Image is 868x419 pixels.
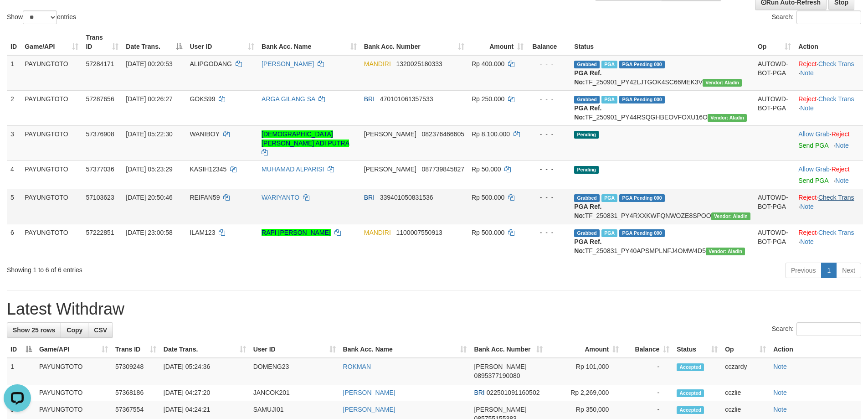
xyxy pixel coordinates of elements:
[86,194,114,201] span: 57103623
[795,189,863,224] td: · ·
[574,69,601,86] b: PGA Ref. No:
[772,322,861,336] label: Search:
[531,129,567,139] div: - - -
[570,29,754,55] th: Status
[795,55,863,91] td: · ·
[126,60,172,67] span: [DATE] 00:20:53
[798,194,817,201] a: Reject
[836,263,861,278] a: Next
[800,69,814,77] a: Note
[112,341,160,358] th: Trans ID: activate to sort column ascending
[574,203,601,219] b: PGA Ref. No:
[472,166,501,173] span: Rp 50.000
[798,177,828,184] a: Send PGA
[754,29,795,55] th: Op: activate to sort column ascending
[364,60,391,67] span: MANDIRI
[160,341,250,358] th: Date Trans.: activate to sort column ascending
[7,322,61,338] a: Show 25 rows
[21,224,82,259] td: PAYUNGTOTO
[570,55,754,91] td: TF_250901_PY42LJTGOK4SC66MEK3V
[800,104,814,112] a: Note
[754,224,795,259] td: AUTOWD-BOT-PGA
[250,384,339,401] td: JANCOK201
[798,166,829,173] a: Allow Grab
[364,229,391,236] span: MANDIRI
[343,406,395,413] a: [PERSON_NAME]
[364,130,416,138] span: [PERSON_NAME]
[364,95,375,103] span: BRI
[7,262,355,274] div: Showing 1 to 6 of 6 entries
[126,166,172,173] span: [DATE] 05:23:29
[86,130,114,138] span: 57376908
[795,125,863,160] td: ·
[472,95,504,103] span: Rp 250.000
[472,60,504,67] span: Rp 400.000
[21,90,82,125] td: PAYUNGTOTO
[126,229,172,236] span: [DATE] 23:00:58
[619,229,665,237] span: PGA Pending
[574,131,599,139] span: Pending
[262,60,314,67] a: [PERSON_NAME]
[88,322,113,338] a: CSV
[570,189,754,224] td: TF_250831_PY4RXXKWFQNWOZE8SPOO
[531,228,567,237] div: - - -
[601,229,617,237] span: Marked by cczlie
[7,10,76,24] label: Show entries
[677,406,704,414] span: Accepted
[673,341,721,358] th: Status: activate to sort column ascending
[21,29,82,55] th: Game/API: activate to sort column ascending
[798,95,817,103] a: Reject
[262,130,349,147] a: [DEMOGRAPHIC_DATA][PERSON_NAME] ADI PUTRA
[798,142,828,149] a: Send PGA
[795,29,863,55] th: Action
[7,300,861,318] h1: Latest Withdraw
[422,166,464,173] span: Copy 087739845827 to clipboard
[190,229,215,236] span: ILAM123
[619,96,665,103] span: PGA Pending
[343,363,371,370] a: ROKMAN
[160,358,250,384] td: [DATE] 05:24:36
[7,358,36,384] td: 1
[770,341,861,358] th: Action
[798,60,817,67] a: Reject
[574,104,601,121] b: PGA Ref. No:
[122,29,186,55] th: Date Trans.: activate to sort column descending
[546,358,622,384] td: Rp 101,000
[818,194,854,201] a: Check Trans
[360,29,468,55] th: Bank Acc. Number: activate to sort column ascending
[546,384,622,401] td: Rp 2,269,000
[754,189,795,224] td: AUTOWD-BOT-PGA
[574,96,600,103] span: Grabbed
[773,406,787,413] a: Note
[21,55,82,91] td: PAYUNGTOTO
[711,212,750,220] span: Vendor URL: https://payment4.1velocity.biz
[574,61,600,68] span: Grabbed
[773,389,787,396] a: Note
[721,341,770,358] th: Op: activate to sort column ascending
[703,79,742,87] span: Vendor URL: https://payment4.1velocity.biz
[818,95,854,103] a: Check Trans
[818,229,854,236] a: Check Trans
[574,166,599,174] span: Pending
[818,60,854,67] a: Check Trans
[380,95,433,103] span: Copy 470101061357533 to clipboard
[754,55,795,91] td: AUTOWD-BOT-PGA
[364,166,416,173] span: [PERSON_NAME]
[250,341,339,358] th: User ID: activate to sort column ascending
[798,229,817,236] a: Reject
[13,326,55,334] span: Show 25 rows
[574,238,601,254] b: PGA Ref. No:
[94,326,107,334] span: CSV
[21,189,82,224] td: PAYUNGTOTO
[364,194,375,201] span: BRI
[574,194,600,202] span: Grabbed
[86,166,114,173] span: 57377036
[835,177,849,184] a: Note
[527,29,570,55] th: Balance
[7,55,21,91] td: 1
[474,363,526,370] span: [PERSON_NAME]
[339,341,471,358] th: Bank Acc. Name: activate to sort column ascending
[112,384,160,401] td: 57368186
[126,95,172,103] span: [DATE] 00:26:27
[474,389,484,396] span: BRI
